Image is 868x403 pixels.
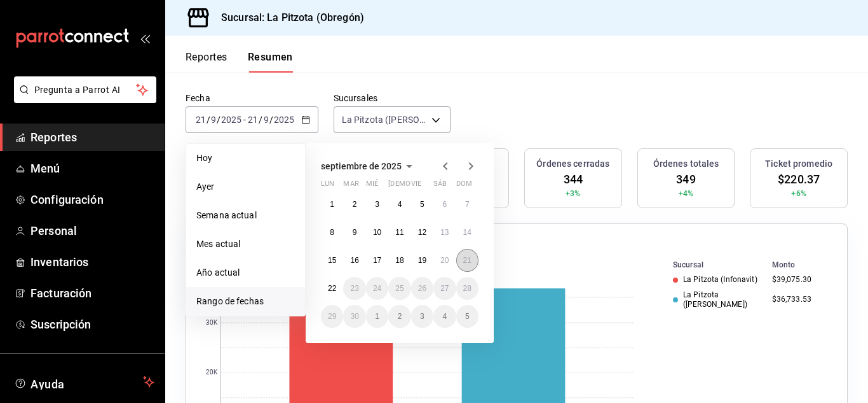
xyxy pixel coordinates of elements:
span: - [243,115,246,125]
button: 8 de septiembre de 2025 [321,221,343,244]
span: Personal [31,222,154,239]
button: 17 de septiembre de 2025 [366,249,388,272]
abbr: 4 de septiembre de 2025 [398,200,402,209]
abbr: 1 de septiembre de 2025 [330,200,334,209]
button: 3 de septiembre de 2025 [366,193,388,216]
abbr: 27 de septiembre de 2025 [440,284,449,293]
th: Monto [767,258,832,272]
span: La Pitzota ([PERSON_NAME]), La Pitzota (Infonavit) [342,113,427,126]
button: 9 de septiembre de 2025 [343,221,365,244]
button: 18 de septiembre de 2025 [388,249,410,272]
span: +3% [566,188,580,199]
abbr: 15 de septiembre de 2025 [328,256,336,265]
span: / [269,115,273,125]
abbr: 29 de septiembre de 2025 [328,312,336,321]
label: Sucursales [334,94,451,103]
span: / [259,115,262,125]
button: 5 de octubre de 2025 [456,305,478,328]
button: 19 de septiembre de 2025 [411,249,433,272]
button: 13 de septiembre de 2025 [433,221,456,244]
button: 15 de septiembre de 2025 [321,249,343,272]
input: -- [247,115,259,125]
abbr: 20 de septiembre de 2025 [440,256,449,265]
abbr: jueves [388,180,463,193]
button: Resumen [248,51,293,73]
button: Pregunta a Parrot AI [14,76,156,103]
button: 6 de septiembre de 2025 [433,193,456,216]
abbr: 16 de septiembre de 2025 [350,256,358,265]
td: $36,733.53 [767,288,832,311]
abbr: 1 de octubre de 2025 [375,312,379,321]
abbr: 25 de septiembre de 2025 [395,284,403,293]
button: 16 de septiembre de 2025 [343,249,365,272]
button: 12 de septiembre de 2025 [411,221,433,244]
button: 21 de septiembre de 2025 [456,249,478,272]
button: 23 de septiembre de 2025 [343,277,365,300]
button: 10 de septiembre de 2025 [366,221,388,244]
abbr: viernes [411,180,421,193]
abbr: 3 de octubre de 2025 [420,312,424,321]
h3: Ticket promedio [765,157,832,171]
span: 349 [676,171,695,188]
button: 5 de septiembre de 2025 [411,193,433,216]
button: 14 de septiembre de 2025 [456,221,478,244]
text: 20K [206,369,218,376]
button: 2 de octubre de 2025 [388,305,410,328]
button: 3 de octubre de 2025 [411,305,433,328]
abbr: 17 de septiembre de 2025 [373,256,381,265]
span: / [207,115,210,125]
button: 28 de septiembre de 2025 [456,277,478,300]
abbr: 21 de septiembre de 2025 [463,256,471,265]
abbr: 2 de octubre de 2025 [398,312,402,321]
abbr: 6 de septiembre de 2025 [442,200,447,209]
a: Pregunta a Parrot AI [9,92,156,106]
span: Pregunta a Parrot AI [34,83,137,97]
button: open_drawer_menu [140,33,150,43]
span: Año actual [196,266,295,279]
span: Suscripción [31,316,154,333]
button: septiembre de 2025 [321,159,417,174]
span: Ayuda [31,374,138,390]
button: 27 de septiembre de 2025 [433,277,456,300]
abbr: 10 de septiembre de 2025 [373,228,381,237]
span: Facturación [31,285,154,302]
button: 22 de septiembre de 2025 [321,277,343,300]
abbr: 3 de septiembre de 2025 [375,200,379,209]
span: Semana actual [196,209,295,222]
input: ---- [220,115,242,125]
abbr: lunes [321,180,334,193]
abbr: 5 de septiembre de 2025 [420,200,424,209]
abbr: 19 de septiembre de 2025 [418,256,426,265]
button: 2 de septiembre de 2025 [343,193,365,216]
button: 20 de septiembre de 2025 [433,249,456,272]
abbr: 7 de septiembre de 2025 [465,200,470,209]
input: -- [263,115,269,125]
button: 30 de septiembre de 2025 [343,305,365,328]
h3: Órdenes cerradas [536,157,609,171]
abbr: sábado [433,180,447,193]
input: -- [210,115,217,125]
span: 344 [564,171,583,188]
span: Rango de fechas [196,295,295,308]
abbr: 5 de octubre de 2025 [465,312,470,321]
button: 1 de octubre de 2025 [366,305,388,328]
button: 1 de septiembre de 2025 [321,193,343,216]
div: navigation tabs [186,51,293,73]
input: ---- [273,115,295,125]
span: $220.37 [778,171,820,188]
h3: Sucursal: La Pitzota (Obregón) [211,10,364,25]
button: Reportes [186,51,227,73]
span: Menú [31,160,154,177]
span: Configuración [31,191,154,208]
button: 11 de septiembre de 2025 [388,221,410,244]
abbr: 28 de septiembre de 2025 [463,284,471,293]
span: Ayer [196,180,295,194]
abbr: miércoles [366,180,378,193]
h3: Órdenes totales [653,157,719,171]
button: 4 de septiembre de 2025 [388,193,410,216]
button: 26 de septiembre de 2025 [411,277,433,300]
abbr: 9 de septiembre de 2025 [353,228,357,237]
div: La Pitzota ([PERSON_NAME]) [673,290,762,309]
span: +4% [679,188,693,199]
button: 24 de septiembre de 2025 [366,277,388,300]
